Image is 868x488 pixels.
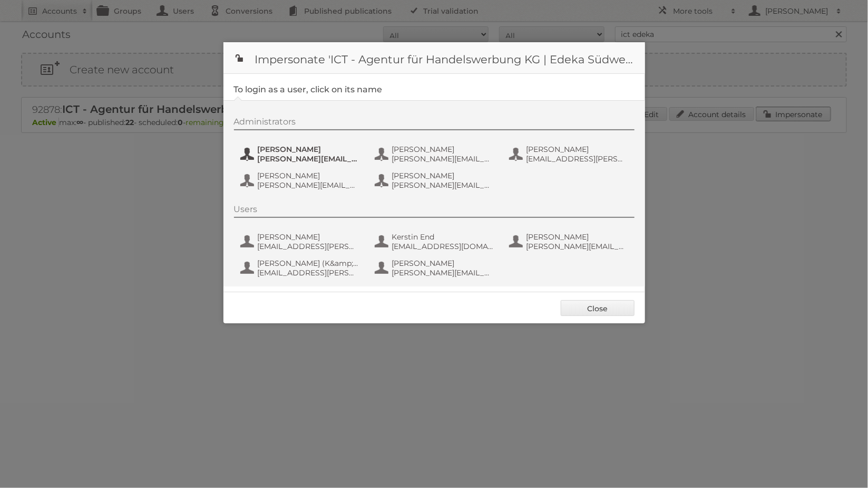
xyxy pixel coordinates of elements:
button: [PERSON_NAME] [PERSON_NAME][EMAIL_ADDRESS][PERSON_NAME][DOMAIN_NAME] [374,170,498,191]
span: [EMAIL_ADDRESS][DOMAIN_NAME] [392,242,494,251]
span: [PERSON_NAME] [392,145,494,154]
span: [PERSON_NAME][EMAIL_ADDRESS][PERSON_NAME][DOMAIN_NAME] [258,154,360,164]
div: Administrators [234,117,635,130]
span: [PERSON_NAME] (K&amp;D) [258,259,360,268]
button: [PERSON_NAME] [PERSON_NAME][EMAIL_ADDRESS][PERSON_NAME][DOMAIN_NAME] [374,257,498,279]
span: Kerstin End [392,232,494,242]
span: [PERSON_NAME] [258,171,360,180]
button: [PERSON_NAME] [PERSON_NAME][EMAIL_ADDRESS][PERSON_NAME][DOMAIN_NAME] [239,143,363,165]
div: Users [234,204,635,218]
span: [EMAIL_ADDRESS][PERSON_NAME][DOMAIN_NAME] [258,242,360,251]
legend: To login as a user, click on its name [234,84,383,94]
a: Close [561,300,635,316]
span: [PERSON_NAME][EMAIL_ADDRESS][PERSON_NAME][DOMAIN_NAME] [392,154,494,164]
span: [PERSON_NAME] [258,232,360,242]
button: [PERSON_NAME] [PERSON_NAME][EMAIL_ADDRESS][PERSON_NAME][DOMAIN_NAME] [508,231,632,252]
h1: Impersonate 'ICT - Agentur für Handelswerbung KG | Edeka Südwest' [223,42,645,74]
button: Kerstin End [EMAIL_ADDRESS][DOMAIN_NAME] [374,231,498,252]
button: [PERSON_NAME] [PERSON_NAME][EMAIL_ADDRESS][PERSON_NAME][DOMAIN_NAME] [239,170,363,191]
button: [PERSON_NAME] [EMAIL_ADDRESS][PERSON_NAME][DOMAIN_NAME] [239,231,363,252]
span: [PERSON_NAME] [392,259,494,268]
button: [PERSON_NAME] [PERSON_NAME][EMAIL_ADDRESS][PERSON_NAME][DOMAIN_NAME] [374,143,498,165]
span: [EMAIL_ADDRESS][PERSON_NAME][DOMAIN_NAME] [526,154,629,164]
span: [PERSON_NAME][EMAIL_ADDRESS][PERSON_NAME][DOMAIN_NAME] [392,180,494,190]
button: [PERSON_NAME] (K&amp;D) [EMAIL_ADDRESS][PERSON_NAME][DOMAIN_NAME] [239,257,363,279]
span: [PERSON_NAME] [258,145,360,154]
span: [PERSON_NAME] [526,145,629,154]
span: [PERSON_NAME][EMAIL_ADDRESS][PERSON_NAME][DOMAIN_NAME] [258,180,360,190]
span: [EMAIL_ADDRESS][PERSON_NAME][DOMAIN_NAME] [258,268,360,278]
button: [PERSON_NAME] [EMAIL_ADDRESS][PERSON_NAME][DOMAIN_NAME] [508,143,632,165]
span: [PERSON_NAME][EMAIL_ADDRESS][PERSON_NAME][DOMAIN_NAME] [392,268,494,278]
span: [PERSON_NAME] [526,232,629,242]
span: [PERSON_NAME] [392,171,494,180]
span: [PERSON_NAME][EMAIL_ADDRESS][PERSON_NAME][DOMAIN_NAME] [526,242,629,251]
